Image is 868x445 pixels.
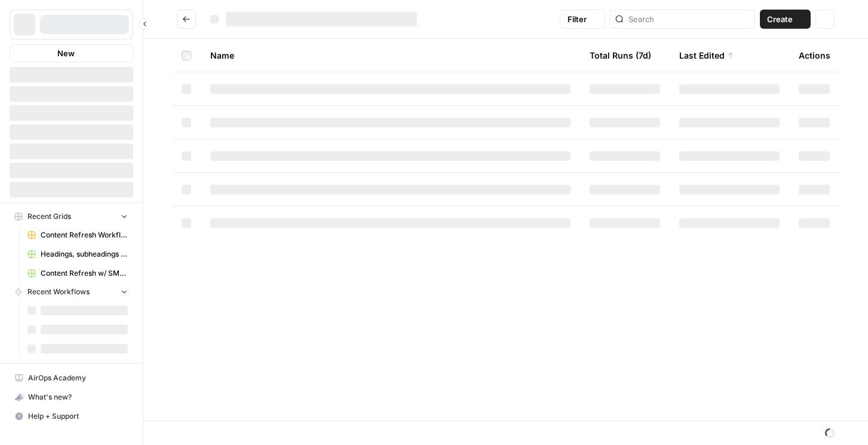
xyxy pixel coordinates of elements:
input: Search [628,13,750,25]
span: Headings, subheadings & related KWs - [PERSON_NAME] [41,249,128,260]
div: Last Edited [679,39,734,72]
span: Content Refresh w/ SME input - [PERSON_NAME] [41,268,128,279]
div: What's new? [10,388,133,406]
span: Content Refresh Workflow [41,230,128,240]
button: Create [760,10,811,29]
button: Go back [177,10,196,29]
button: Recent Grids [10,208,133,225]
span: Recent Grids [27,211,71,222]
span: Recent Workflows [27,286,90,297]
a: Headings, subheadings & related KWs - [PERSON_NAME] [22,245,133,264]
div: Name [210,39,571,72]
a: Content Refresh Workflow [22,225,133,245]
span: AirOps Academy [28,373,128,383]
span: Help + Support [28,411,128,422]
span: Filter [568,13,587,25]
button: Help + Support [10,407,133,426]
span: New [57,47,75,59]
div: Actions [799,39,830,72]
a: AirOps Academy [10,368,133,388]
a: Content Refresh w/ SME input - [PERSON_NAME] [22,264,133,283]
button: What's new? [10,388,133,407]
div: Total Runs (7d) [590,39,651,72]
button: Filter [560,10,605,29]
span: Create [767,13,793,25]
button: New [10,44,133,62]
button: Recent Workflows [10,283,133,301]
